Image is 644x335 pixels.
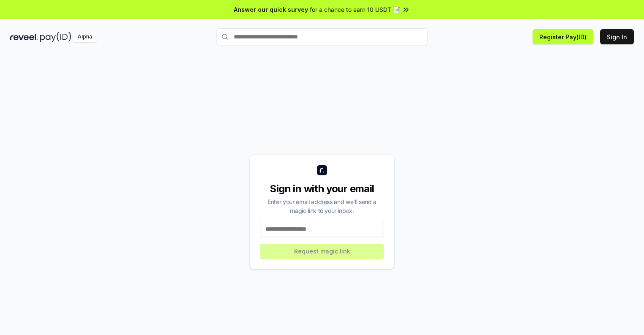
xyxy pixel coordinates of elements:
span: for a chance to earn 10 USDT 📝 [310,5,400,14]
span: Answer our quick survey [234,5,308,14]
img: reveel_dark [10,32,38,42]
img: pay_id [40,32,71,42]
div: Alpha [73,32,97,42]
img: logo_small [317,165,327,175]
button: Register Pay(ID) [533,29,593,44]
button: Sign In [600,29,634,44]
div: Sign in with your email [260,182,384,196]
div: Enter your email address and we’ll send a magic link to your inbox. [260,197,384,215]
